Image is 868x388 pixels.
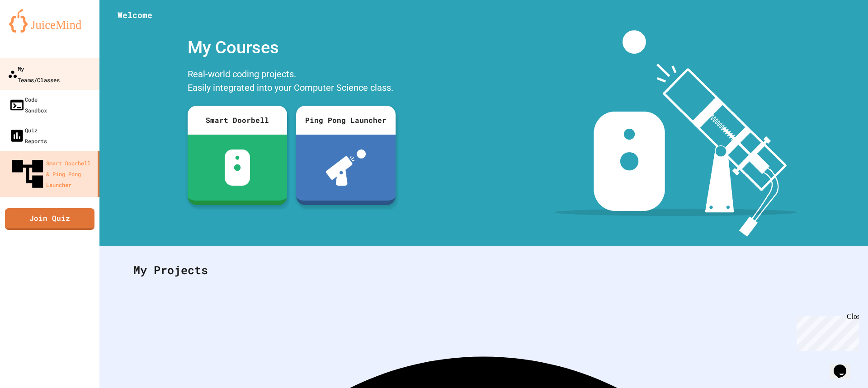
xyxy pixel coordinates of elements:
div: Ping Pong Launcher [296,106,396,135]
div: Chat with us now!Close [4,4,62,57]
div: Smart Doorbell [188,106,287,135]
iframe: chat widget [793,313,859,351]
div: My Projects [124,252,843,288]
img: sdb-white.svg [225,150,250,186]
div: Real-world coding projects. Easily integrated into your Computer Science class. [183,65,400,99]
div: Code Sandbox [9,94,47,116]
div: Quiz Reports [9,125,47,146]
a: Join Quiz [5,208,94,230]
img: logo-orange.svg [9,9,90,33]
div: My Courses [183,30,400,65]
img: ppl-with-ball.png [326,150,366,186]
div: My Teams/Classes [8,63,60,85]
div: Smart Doorbell & Ping Pong Launcher [9,155,94,192]
img: banner-image-my-projects.png [555,30,797,237]
iframe: chat widget [830,352,859,379]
